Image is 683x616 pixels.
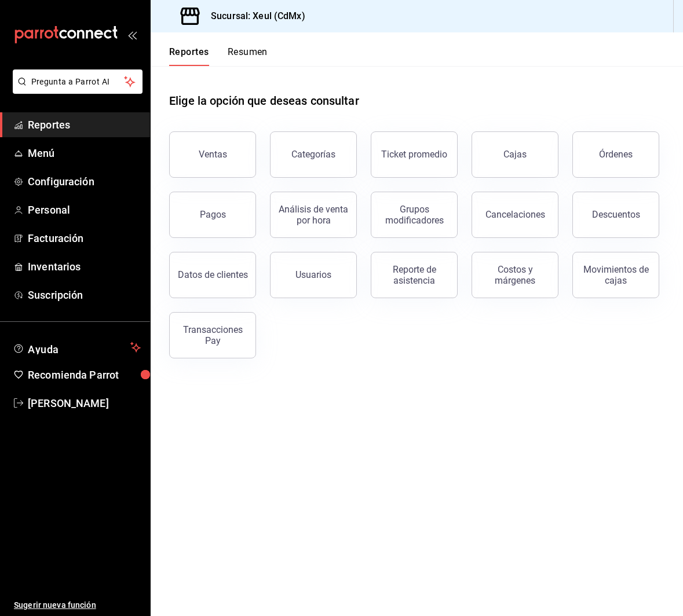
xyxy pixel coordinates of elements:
a: Pregunta a Parrot AI [8,84,143,96]
h1: Elige la opción que deseas consultar [169,92,359,109]
button: Ticket promedio [371,131,458,178]
button: Usuarios [270,252,357,298]
div: Grupos modificadores [378,204,450,226]
span: Ayuda [28,340,126,354]
button: Transacciones Pay [169,312,256,358]
div: Usuarios [295,269,331,280]
button: Ventas [169,131,256,178]
button: Reporte de asistencia [371,252,458,298]
span: Personal [28,202,141,218]
div: Categorías [291,149,335,160]
button: Pagos [169,192,256,238]
button: Pregunta a Parrot AI [13,69,143,94]
span: Sugerir nueva función [14,599,141,611]
div: Costos y márgenes [479,264,551,286]
div: Reporte de asistencia [378,264,450,286]
button: Resumen [228,46,268,66]
span: Inventarios [28,259,141,274]
div: Transacciones Pay [177,324,249,346]
button: Categorías [270,131,357,178]
span: Pregunta a Parrot AI [31,76,125,88]
div: Cajas [503,149,527,160]
div: Análisis de venta por hora [277,204,349,226]
div: Datos de clientes [178,269,248,280]
button: Costos y márgenes [472,252,558,298]
span: Reportes [28,117,141,133]
button: Reportes [169,46,209,66]
div: Movimientos de cajas [580,264,652,286]
button: Descuentos [572,192,659,238]
div: Órdenes [599,149,633,160]
button: Datos de clientes [169,252,256,298]
button: Movimientos de cajas [572,252,659,298]
button: Cajas [472,131,558,178]
button: Grupos modificadores [371,192,458,238]
button: Cancelaciones [472,192,558,238]
div: Ventas [199,149,227,160]
div: Pagos [200,209,226,220]
button: Análisis de venta por hora [270,192,357,238]
span: Menú [28,145,141,161]
button: Órdenes [572,131,659,178]
span: Configuración [28,174,141,189]
button: open_drawer_menu [127,30,137,39]
div: Cancelaciones [485,209,545,220]
h3: Sucursal: Xeul (CdMx) [202,9,305,23]
div: Ticket promedio [381,149,447,160]
div: Descuentos [592,209,640,220]
span: [PERSON_NAME] [28,395,141,411]
span: Recomienda Parrot [28,367,141,383]
span: Suscripción [28,287,141,303]
div: navigation tabs [169,46,268,66]
span: Facturación [28,230,141,246]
